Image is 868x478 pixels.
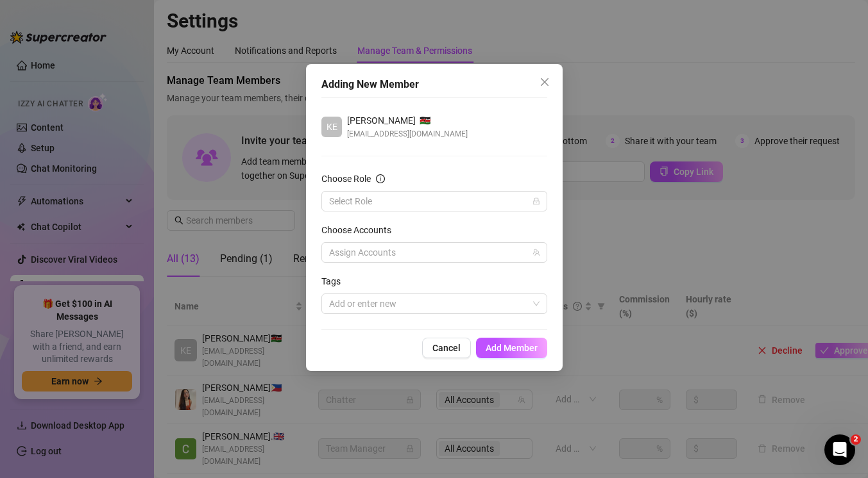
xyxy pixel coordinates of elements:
[534,77,555,87] span: Close
[422,338,471,358] button: Cancel
[326,120,337,134] span: KE
[321,223,400,237] label: Choose Accounts
[321,77,547,92] div: Adding New Member
[376,174,385,183] span: info-circle
[432,343,461,353] span: Cancel
[851,434,861,445] span: 2
[321,274,349,288] label: Tags
[534,72,555,92] button: Close
[476,338,547,358] button: Add Member
[321,172,371,186] div: Choose Role
[532,249,540,256] span: team
[540,77,550,87] span: close
[347,113,468,128] div: 🇰🇪
[532,197,540,205] span: lock
[824,434,855,465] iframe: Intercom live chat
[347,128,468,140] span: [EMAIL_ADDRESS][DOMAIN_NAME]
[347,113,416,128] span: [PERSON_NAME]
[486,343,538,353] span: Add Member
